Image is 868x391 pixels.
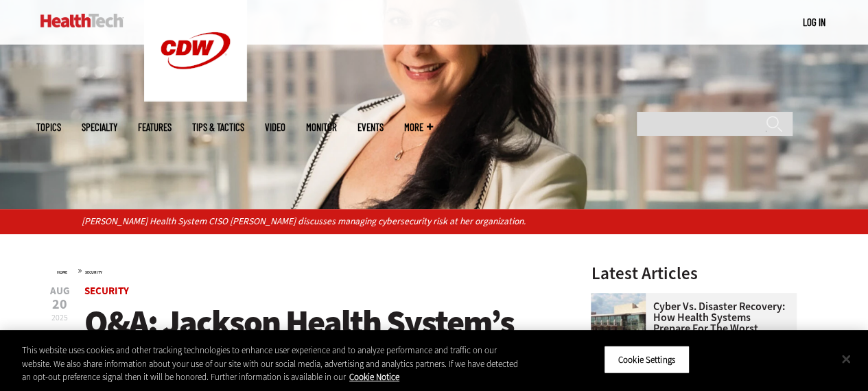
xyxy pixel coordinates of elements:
div: This website uses cookies and other tracking technologies to enhance user experience and to analy... [22,344,521,384]
a: Security [85,270,102,275]
a: Security [84,284,129,298]
button: Cookie Settings [604,345,690,374]
a: Home [57,270,67,275]
a: Features [138,122,172,132]
h3: Latest Articles [591,265,797,282]
div: User menu [803,15,825,29]
button: Close [831,344,861,374]
span: 20 [50,298,70,311]
a: University of Vermont Medical Center’s main campus [591,293,653,304]
a: More information about your privacy [349,371,399,383]
img: University of Vermont Medical Center’s main campus [591,293,646,348]
img: Home [40,14,124,27]
a: MonITor [306,122,337,132]
a: Tips & Tactics [192,122,244,132]
div: » [57,265,555,276]
span: More [404,122,433,132]
a: Log in [803,16,825,28]
span: 2025 [51,312,68,323]
a: Video [265,122,285,132]
span: Aug [50,286,70,296]
a: Events [357,122,384,132]
a: CDW [144,91,247,105]
span: Topics [36,122,61,132]
span: Specialty [82,122,117,132]
p: [PERSON_NAME] Health System CISO [PERSON_NAME] discusses managing cybersecurity risk at her organ... [82,214,786,229]
a: Cyber vs. Disaster Recovery: How Health Systems Prepare for the Worst [591,301,788,334]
